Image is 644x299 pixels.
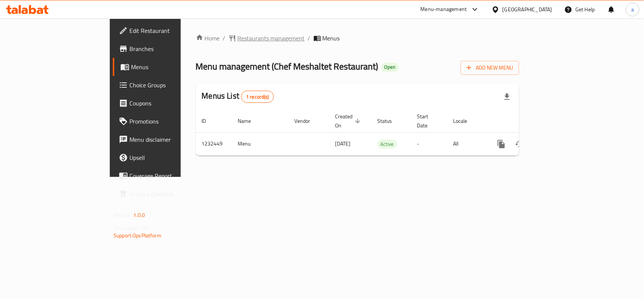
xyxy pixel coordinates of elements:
[453,116,477,125] span: Locale
[113,22,217,40] a: Edit Restaurant
[196,110,571,156] table: enhanced table
[129,135,211,144] span: Menu disclaimer
[381,64,399,70] span: Open
[113,76,217,94] a: Choice Groups
[378,139,397,149] div: Active
[467,63,513,73] span: Add New Menu
[223,34,226,43] li: /
[129,44,211,53] span: Branches
[417,112,438,130] span: Start Date
[498,88,516,106] div: Export file
[113,149,217,167] a: Upsell
[232,132,289,155] td: Menu
[113,167,217,185] a: Coverage Report
[129,117,211,126] span: Promotions
[131,62,211,71] span: Menus
[381,63,399,72] div: Open
[196,58,378,75] span: Menu management ( Chef Meshaltet Restaurant )
[129,81,211,90] span: Choice Groups
[411,132,447,155] td: -
[114,223,148,233] span: Get support on:
[486,110,571,133] th: Actions
[421,5,467,14] div: Menu-management
[129,99,211,108] span: Coupons
[378,116,402,125] span: Status
[113,40,217,58] a: Branches
[129,153,211,162] span: Upsell
[447,132,486,155] td: All
[114,210,132,220] span: Version:
[295,116,320,125] span: Vendor
[308,34,310,43] li: /
[503,5,552,14] div: [GEOGRAPHIC_DATA]
[335,139,351,149] span: [DATE]
[113,112,217,130] a: Promotions
[238,116,261,125] span: Name
[378,140,397,149] span: Active
[335,112,363,130] span: Created On
[113,130,217,149] a: Menu disclaimer
[202,116,216,125] span: ID
[323,34,340,43] span: Menus
[510,135,529,153] button: Change Status
[241,91,274,103] div: Total records count
[631,5,634,14] span: a
[113,94,217,112] a: Coupons
[113,185,217,203] a: Grocery Checklist
[492,135,510,153] button: more
[114,231,161,240] a: Support.OpsPlatform
[461,61,519,75] button: Add New Menu
[129,26,211,35] span: Edit Restaurant
[129,171,211,180] span: Coverage Report
[229,34,305,43] a: Restaurants management
[202,90,274,103] h2: Menus List
[113,58,217,76] a: Menus
[238,34,305,43] span: Restaurants management
[133,210,145,220] span: 1.0.0
[196,34,519,43] nav: breadcrumb
[129,189,211,198] span: Grocery Checklist
[241,93,274,101] span: 1 record(s)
